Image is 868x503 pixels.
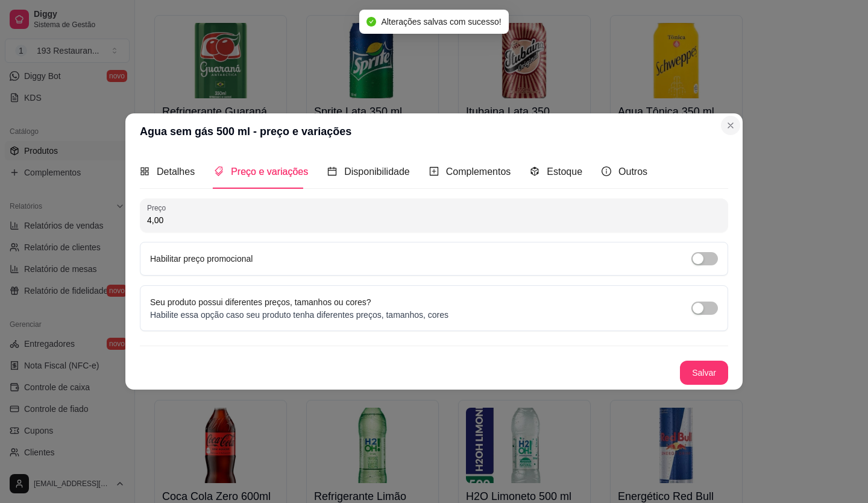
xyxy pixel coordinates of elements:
span: check-circle [366,17,376,27]
span: info-circle [602,166,611,176]
span: Disponibilidade [344,166,410,177]
span: appstore [140,166,149,176]
span: Detalhes [157,166,195,177]
span: tags [214,166,224,176]
span: Estoque [547,166,582,177]
span: Preço e variações [231,166,308,177]
span: code-sandbox [530,166,539,176]
input: Preço [147,214,721,226]
span: plus-square [429,166,439,176]
label: Seu produto possui diferentes preços, tamanhos ou cores? [150,297,371,307]
label: Preço [147,203,170,213]
header: Agua sem gás 500 ml - preço e variações [125,113,743,150]
button: Close [721,116,740,135]
button: Salvar [680,361,728,385]
label: Habilitar preço promocional [150,254,253,264]
span: calendar [327,166,337,176]
span: Outros [618,166,647,177]
p: Habilite essa opção caso seu produto tenha diferentes preços, tamanhos, cores [150,309,448,321]
span: Alterações salvas com sucesso! [381,17,501,27]
span: Complementos [446,166,511,177]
